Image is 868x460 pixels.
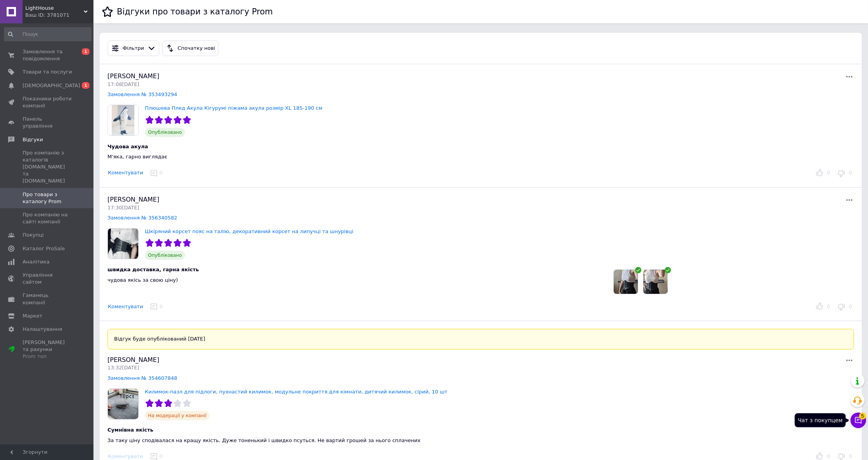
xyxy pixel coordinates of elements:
[107,154,167,160] span: М'яка, гарно виглядає
[107,365,139,370] span: 13:32[DATE]
[25,5,84,12] span: LightHouse
[23,292,72,306] span: Гаманець компанії
[23,82,80,89] span: [DEMOGRAPHIC_DATA]
[107,277,178,283] span: чудова якісь за свою ціну)
[23,211,72,225] span: Про компанію на сайті компанії
[162,40,218,56] button: Спочатку нові
[107,375,177,381] a: Замовлення № 354607848
[107,169,143,177] button: Коментувати
[23,339,72,360] span: [PERSON_NAME] та рахунки
[107,329,854,349] div: Відгук буде опублікований [DATE]
[145,389,447,395] a: Килимок-пазл для підлоги, пухнастий килимок, модульне покриття для кімнати, дитячий килимок, сіри...
[107,196,159,203] span: [PERSON_NAME]
[23,136,43,143] span: Відгуки
[107,205,139,211] span: 17:30[DATE]
[23,258,49,265] span: Аналітика
[23,116,72,130] span: Панель управління
[107,144,148,149] span: Чудова акула
[107,267,199,272] span: швидка доставка, гарна якість
[176,44,217,53] div: Спочатку нові
[145,105,322,111] a: Плюшева Плед Акула Кігурумі піжама акула розмір XL 185-190 см
[107,437,421,443] span: За таку ціну сподівалася на кращу якість. Дуже тоненький і швидко псуться. Не вартий грошей за нь...
[107,427,153,433] span: Сумнівна якість
[23,272,72,286] span: Управління сайтом
[107,40,159,56] button: Фільтри
[108,389,138,419] img: Килимок-пазл для підлоги, пухнастий килимок, модульне покриття для кімнати, дитячий килимок, сіри...
[795,413,846,427] div: Чат з покупцем
[23,353,72,360] div: Prom топ
[145,128,185,137] span: Опубліковано
[145,411,210,420] span: На модерації у компанії
[859,413,866,420] span: 5
[23,232,44,239] span: Покупці
[107,91,177,97] a: Замовлення № 353493294
[117,7,273,16] h1: Відгуки про товари з каталогу Prom
[82,82,90,89] span: 1
[107,356,159,363] span: [PERSON_NAME]
[107,72,159,80] span: [PERSON_NAME]
[145,228,353,234] a: Шкіряний корсет пояс на талію, декоративний корсет на липучці та шнурівці
[23,313,42,320] span: Маркет
[145,251,185,260] span: Опубліковано
[108,228,138,259] img: Шкіряний корсет пояс на талію, декоративний корсет на липучці та шнурівці
[850,413,866,428] button: Чат з покупцем5
[23,245,65,252] span: Каталог ProSale
[121,44,146,53] div: Фільтри
[23,48,72,62] span: Замовлення та повідомлення
[23,149,72,185] span: Про компанію з каталогів [DOMAIN_NAME] та [DOMAIN_NAME]
[107,303,143,311] button: Коментувати
[82,48,90,55] span: 1
[107,215,177,221] a: Замовлення № 356340582
[23,326,62,333] span: Налаштування
[108,105,138,135] img: Плюшева Плед Акула Кігурумі піжама акула розмір XL 185-190 см
[23,68,72,75] span: Товари та послуги
[23,95,72,109] span: Показники роботи компанії
[4,27,92,41] input: Пошук
[107,81,139,87] span: 17:08[DATE]
[23,191,72,205] span: Про товари з каталогу Prom
[25,12,93,19] div: Ваш ID: 3781071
